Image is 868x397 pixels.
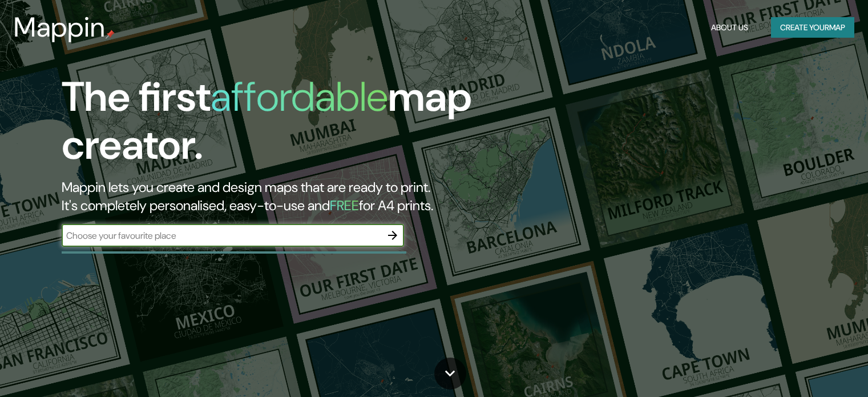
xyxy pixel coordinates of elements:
input: Choose your favourite place [62,229,381,242]
h3: Mappin [14,11,106,43]
img: mappin-pin [106,30,115,39]
h5: FREE [330,197,359,214]
h2: Mappin lets you create and design maps that are ready to print. It's completely personalised, eas... [62,178,496,215]
h1: The first map creator. [62,73,496,178]
button: Create yourmap [771,17,854,38]
button: About Us [706,17,753,38]
h1: affordable [211,70,388,123]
